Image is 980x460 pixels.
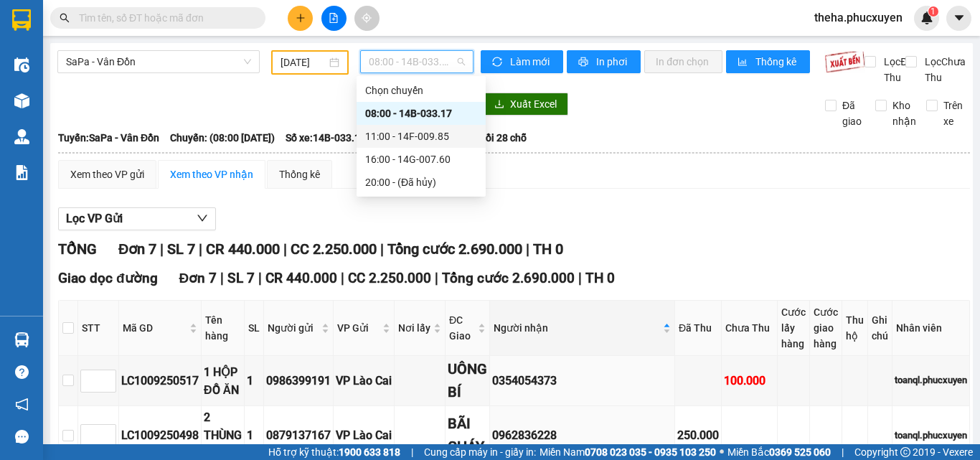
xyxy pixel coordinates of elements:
[58,270,158,286] span: Giao dọc đường
[722,301,778,356] th: Chưa Thu
[510,96,557,112] span: Xuất Excel
[810,301,842,356] th: Cước giao hàng
[247,372,261,390] div: 1
[334,356,395,406] td: VP Lào Cai
[220,270,224,286] span: |
[15,7,135,38] strong: Công ty TNHH Phúc Xuyên
[66,51,251,72] span: SaPa - Vân Đồn
[435,270,438,286] span: |
[58,132,159,144] b: Tuyến: SaPa - Vân Đồn
[6,42,144,93] span: Gửi hàng [GEOGRAPHIC_DATA]: Hotline:
[204,363,242,399] div: 1 HỘP ĐỒ ĂN
[953,11,966,24] span: caret-down
[540,444,716,460] span: Miền Nam
[14,93,29,108] img: warehouse-icon
[578,57,590,68] span: printer
[724,372,775,390] div: 100.000
[170,166,253,182] div: Xem theo VP nhận
[58,207,216,230] button: Lọc VP Gửi
[778,301,810,356] th: Cước lấy hàng
[369,51,465,72] span: 08:00 - 14B-033.17
[197,212,208,224] span: down
[727,444,831,460] span: Miền Bắc
[492,426,672,444] div: 0962836228
[842,301,868,356] th: Thu hộ
[895,428,967,443] div: toanql.phucxuyen
[60,13,70,23] span: search
[78,301,119,356] th: STT
[510,54,552,70] span: Làm mới
[449,312,475,344] span: ĐC Giao
[677,426,719,444] div: 250.000
[321,6,347,31] button: file-add
[365,105,477,121] div: 08:00 - 14B-033.17
[339,446,400,458] strong: 1900 633 818
[167,240,195,258] span: SL 7
[900,447,910,457] span: copyright
[281,55,326,70] input: 11/09/2025
[268,444,400,460] span: Hỗ trợ kỹ thuật:
[494,320,660,336] span: Người nhận
[202,301,245,356] th: Tên hàng
[738,57,750,68] span: bar-chart
[118,240,156,258] span: Đơn 7
[70,166,144,182] div: Xem theo VP gửi
[329,13,339,23] span: file-add
[286,130,366,146] span: Số xe: 14B-033.17
[206,240,280,258] span: CR 440.000
[296,13,306,23] span: plus
[720,449,724,455] span: ⚪️
[170,130,275,146] span: Chuyến: (08:00 [DATE])
[348,270,431,286] span: CC 2.250.000
[567,50,641,73] button: printerIn phơi
[14,332,29,347] img: warehouse-icon
[362,13,372,23] span: aim
[919,54,968,85] span: Lọc Chưa Thu
[755,54,798,70] span: Thống kê
[448,413,487,458] div: BÃI CHÁY
[675,301,722,356] th: Đã Thu
[119,356,202,406] td: LC1009250517
[411,444,413,460] span: |
[803,9,914,27] span: theha.phucxuyen
[365,174,477,190] div: 20:00 - (Đã hủy)
[121,426,199,444] div: LC1009250498
[878,54,915,85] span: Lọc Đã Thu
[160,240,164,258] span: |
[842,444,844,460] span: |
[644,50,722,73] button: In đơn chọn
[283,240,287,258] span: |
[268,320,319,336] span: Người gửi
[13,96,138,134] span: Gửi hàng Hạ Long: Hotline:
[14,129,29,144] img: warehouse-icon
[824,50,865,73] img: 9k=
[14,57,29,72] img: warehouse-icon
[596,54,629,70] span: In phơi
[769,446,831,458] strong: 0369 525 060
[946,6,971,31] button: caret-down
[245,301,264,356] th: SL
[14,165,29,180] img: solution-icon
[726,50,810,73] button: bar-chartThống kê
[928,6,938,17] sup: 1
[895,373,967,388] div: toanql.phucxuyen
[179,270,217,286] span: Đơn 7
[494,99,504,111] span: download
[265,270,337,286] span: CR 440.000
[398,320,430,336] span: Nơi lấy
[492,372,672,390] div: 0354054373
[199,240,202,258] span: |
[15,398,29,411] span: notification
[837,98,867,129] span: Đã giao
[15,430,29,443] span: message
[58,240,97,258] span: TỔNG
[920,11,933,24] img: icon-new-feature
[288,6,313,31] button: plus
[380,240,384,258] span: |
[279,166,320,182] div: Thống kê
[483,93,568,116] button: downloadXuất Excel
[266,426,331,444] div: 0879137167
[930,6,936,17] span: 1
[337,320,380,336] span: VP Gửi
[357,79,486,102] div: Chọn chuyến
